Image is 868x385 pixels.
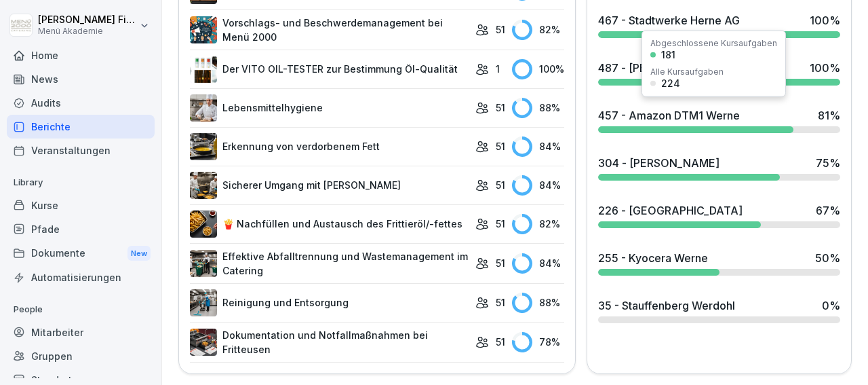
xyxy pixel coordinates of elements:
[598,107,740,124] div: 457 - Amazon DTM1 Werne
[496,217,505,231] p: 51
[810,60,840,76] div: 100 %
[496,256,505,270] p: 51
[496,295,505,310] p: 51
[38,26,137,36] p: Menü Akademie
[190,16,469,44] a: Vorschlags- und Beschwerdemanagement bei Menü 2000
[598,155,719,171] div: 304 - [PERSON_NAME]
[190,329,217,356] img: t30obnioake0y3p0okzoia1o.png
[7,320,155,344] a: Mitarbeiter
[512,20,564,40] div: 82 %
[512,253,564,274] div: 84 %
[661,50,675,60] div: 181
[598,12,740,29] div: 467 - Stadtwerke Herne AG
[650,68,724,76] div: Alle Kursaufgaben
[190,289,217,316] img: nskg7vq6i7f4obzkcl4brg5j.png
[496,22,505,37] p: 51
[512,59,564,79] div: 100 %
[190,94,469,122] a: Lebensmittelhygiene
[661,79,680,88] div: 224
[190,56,217,83] img: up30sq4qohmlf9oyka1pt50j.png
[7,67,155,91] a: News
[598,297,735,314] div: 35 - Stauffenberg Werdohl
[7,139,155,162] a: Veranstaltungen
[127,246,151,261] div: New
[7,91,155,115] a: Audits
[822,297,840,314] div: 0 %
[7,241,155,266] a: DokumenteNew
[190,249,469,278] a: Effektive Abfalltrennung und Wastemanagement im Catering
[593,149,846,186] a: 304 - [PERSON_NAME]75%
[7,172,155,194] p: Library
[190,94,217,122] img: jz0fz12u36edh1e04itkdbcq.png
[598,60,719,76] div: 487 - [PERSON_NAME]
[190,133,217,160] img: vqex8dna0ap6n9z3xzcqrj3m.png
[593,197,846,234] a: 226 - [GEOGRAPHIC_DATA]67%
[598,202,743,219] div: 226 - [GEOGRAPHIC_DATA]
[190,210,469,238] a: 🍟 Nachfüllen und Austausch des Frittieröl/-fettes
[190,172,469,199] a: Sicherer Umgang mit [PERSON_NAME]
[650,39,777,48] div: Abgeschlossene Kursaufgaben
[7,299,155,320] p: People
[190,16,217,43] img: m8bvy8z8kneahw7tpdkl7btm.png
[512,136,564,157] div: 84 %
[593,292,846,329] a: 35 - Stauffenberg Werdohl0%
[512,175,564,196] div: 84 %
[7,265,155,289] a: Automatisierungen
[512,293,564,313] div: 88 %
[7,344,155,368] a: Gruppen
[512,332,564,352] div: 78 %
[496,100,505,115] p: 51
[190,172,217,199] img: oyzz4yrw5r2vs0n5ee8wihvj.png
[598,250,708,266] div: 255 - Kyocera Werne
[190,289,469,316] a: Reinigung und Entsorgung
[190,328,469,356] a: Dokumentation und Notfallmaßnahmen bei Fritteusen
[810,12,840,29] div: 100 %
[496,139,505,153] p: 51
[816,155,840,171] div: 75 %
[7,241,155,266] div: Dokumente
[512,214,564,234] div: 82 %
[593,244,846,281] a: 255 - Kyocera Werne50%
[7,43,155,67] a: Home
[818,107,840,124] div: 81 %
[7,217,155,241] a: Pfade
[512,98,564,118] div: 88 %
[190,210,217,238] img: cuv45xaybhkpnu38aw8lcrqq.png
[190,250,217,277] img: he669w9sgyb8g06jkdrmvx6u.png
[593,7,846,43] a: 467 - Stadtwerke Herne AG100%
[496,62,500,76] p: 1
[593,54,846,91] a: 487 - [PERSON_NAME]100%
[593,102,846,139] a: 457 - Amazon DTM1 Werne81%
[816,202,840,219] div: 67 %
[7,115,155,139] a: Berichte
[190,133,469,160] a: Erkennung von verdorbenem Fett
[190,56,469,83] a: Der VITO OIL-TESTER zur Bestimmung Öl-Qualität
[496,178,505,192] p: 51
[7,194,155,217] a: Kurse
[496,335,505,349] p: 51
[38,14,137,26] p: [PERSON_NAME] Fiegert
[815,250,840,266] div: 50 %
